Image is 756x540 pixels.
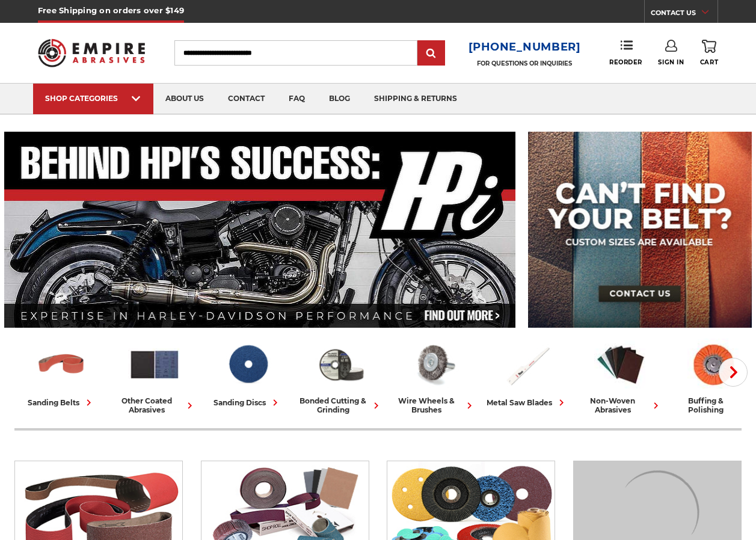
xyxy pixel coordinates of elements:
[672,396,755,414] div: buffing & polishing
[485,339,569,409] a: metal saw blades
[392,396,476,414] div: wire wheels & brushes
[687,339,740,390] img: Buffing & Polishing
[700,40,718,66] a: Cart
[221,339,274,390] img: Sanding Discs
[317,84,362,114] a: blog
[299,396,383,414] div: bonded cutting & grinding
[277,84,317,114] a: faq
[419,41,443,66] input: Submit
[45,94,141,103] div: SHOP CATEGORIES
[112,396,196,414] div: other coated abrasives
[609,58,642,66] span: Reorder
[128,339,181,390] img: Other Coated Abrasives
[579,396,662,414] div: non-woven abrasives
[651,6,718,23] a: CONTACT US
[579,339,662,414] a: non-woven abrasives
[315,339,367,390] img: Bonded Cutting & Grinding
[299,339,383,414] a: bonded cutting & grinding
[28,396,95,409] div: sanding belts
[392,339,476,414] a: wire wheels & brushes
[658,58,684,66] span: Sign In
[35,339,88,390] img: Sanding Belts
[216,84,277,114] a: contact
[362,84,469,114] a: shipping & returns
[214,396,281,409] div: sanding discs
[719,358,748,387] button: Next
[469,60,581,67] p: FOR QUESTIONS OR INQUIRIES
[4,132,516,328] img: Banner for an interview featuring Horsepower Inc who makes Harley performance upgrades featured o...
[487,396,568,409] div: metal saw blades
[408,339,461,390] img: Wire Wheels & Brushes
[528,132,751,328] img: promo banner for custom belts.
[609,40,642,66] a: Reorder
[38,32,145,74] img: Empire Abrasives
[112,339,196,414] a: other coated abrasives
[19,339,103,409] a: sanding belts
[206,339,289,409] a: sanding discs
[469,38,581,56] a: [PHONE_NUMBER]
[700,58,718,66] span: Cart
[153,84,216,114] a: about us
[501,339,554,390] img: Metal Saw Blades
[594,339,647,390] img: Non-woven Abrasives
